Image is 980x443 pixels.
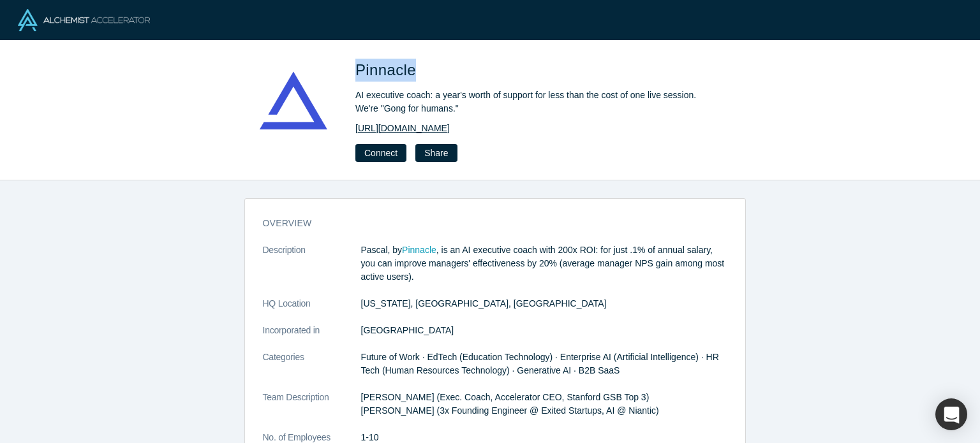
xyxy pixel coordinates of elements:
[415,144,457,162] button: Share
[361,297,727,310] dd: [US_STATE], [GEOGRAPHIC_DATA], [GEOGRAPHIC_DATA]
[355,89,713,115] div: AI executive coach: a year's worth of support for less than the cost of one live session. We're "...
[263,217,709,230] h3: overview
[263,297,361,324] dt: HQ Location
[263,243,361,297] dt: Description
[248,59,338,148] img: Pinnacle's Logo
[355,61,420,78] span: Pinnacle
[361,243,727,284] p: Pascal, by , is an AI executive coach with 200x ROI: for just .1% of annual salary, you can impro...
[355,122,450,135] a: [URL][DOMAIN_NAME]
[263,351,361,391] dt: Categories
[361,324,727,337] dd: [GEOGRAPHIC_DATA]
[361,352,719,375] span: Future of Work · EdTech (Education Technology) · Enterprise AI (Artificial Intelligence) · HR Tec...
[355,144,406,162] button: Connect
[402,245,436,255] a: Pinnacle
[263,324,361,351] dt: Incorporated in
[18,9,150,31] img: Alchemist Logo
[263,391,361,431] dt: Team Description
[361,391,727,418] p: [PERSON_NAME] (Exec. Coach, Accelerator CEO, Stanford GSB Top 3) [PERSON_NAME] (3x Founding Engin...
